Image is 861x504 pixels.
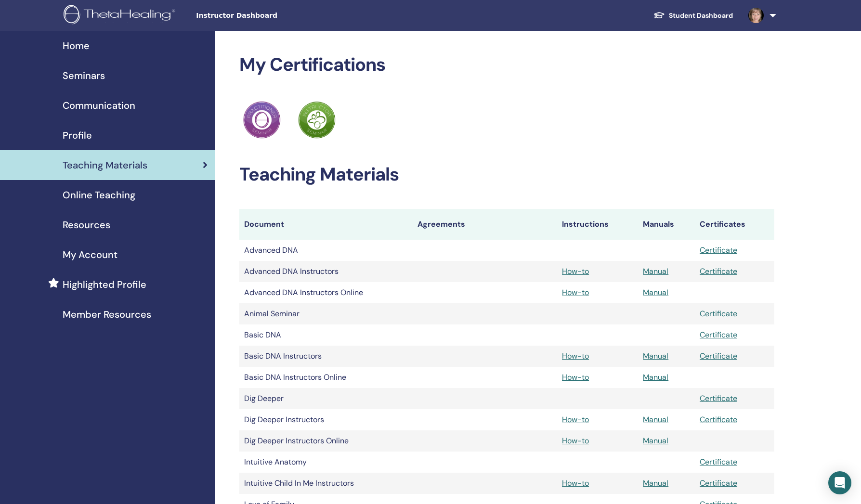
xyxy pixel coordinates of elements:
a: How-to [562,266,589,276]
td: Dig Deeper [239,388,413,409]
td: Dig Deeper Instructors Online [239,430,413,452]
a: How-to [562,414,589,425]
span: Member Resources [63,307,151,322]
span: Resources [63,218,110,232]
td: Basic DNA Instructors [239,346,413,367]
th: Document [239,209,413,240]
a: Certificate [700,309,737,319]
td: Basic DNA [239,324,413,346]
img: logo.png [64,5,179,26]
a: Certificate [700,414,737,425]
img: Practitioner [298,101,336,139]
span: Profile [63,128,92,142]
th: Agreements [413,209,557,240]
span: Home [63,39,90,53]
a: How-to [562,436,589,446]
td: Animal Seminar [239,303,413,324]
th: Instructions [557,209,638,240]
span: Seminars [63,68,105,83]
a: Certificate [700,478,737,488]
span: Teaching Materials [63,158,147,172]
a: How-to [562,478,589,488]
img: graduation-cap-white.svg [653,11,665,19]
a: Manual [643,351,668,361]
img: default.jpg [748,8,764,23]
span: Communication [63,98,135,113]
a: Student Dashboard [646,7,741,25]
a: How-to [562,351,589,361]
td: Intuitive Anatomy [239,452,413,473]
img: Practitioner [243,101,281,139]
a: Certificate [700,393,737,403]
div: Open Intercom Messenger [828,471,851,494]
th: Manuals [638,209,695,240]
a: Manual [643,287,668,297]
a: Manual [643,266,668,276]
span: My Account [63,247,117,262]
a: Manual [643,436,668,446]
a: How-to [562,372,589,382]
h2: My Certifications [239,54,774,76]
span: Online Teaching [63,188,135,202]
a: Certificate [700,245,737,255]
td: Dig Deeper Instructors [239,409,413,430]
td: Advanced DNA Instructors Online [239,282,413,303]
td: Advanced DNA Instructors [239,261,413,282]
a: Manual [643,478,668,488]
a: Manual [643,414,668,425]
td: Advanced DNA [239,240,413,261]
td: Intuitive Child In Me Instructors [239,473,413,494]
td: Basic DNA Instructors Online [239,367,413,388]
a: How-to [562,287,589,297]
a: Certificate [700,330,737,340]
span: Instructor Dashboard [196,11,340,21]
span: Highlighted Profile [63,277,146,292]
a: Certificate [700,457,737,467]
th: Certificates [695,209,774,240]
a: Certificate [700,351,737,361]
a: Manual [643,372,668,382]
a: Certificate [700,266,737,276]
h2: Teaching Materials [239,164,774,186]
